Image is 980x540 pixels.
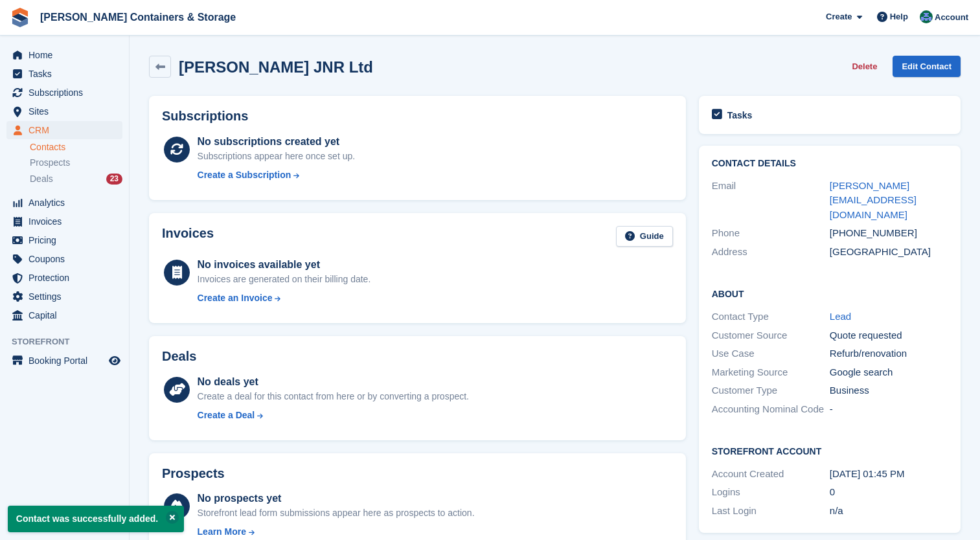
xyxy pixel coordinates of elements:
div: Refurb/renovation [830,346,948,361]
a: menu [6,231,122,249]
div: Create a Deal [198,409,255,422]
span: CRM [28,121,106,139]
div: Customer Source [712,328,830,343]
div: No subscriptions created yet [198,134,356,150]
div: Google search [830,365,948,380]
a: Guide [616,226,673,247]
a: [PERSON_NAME] Containers & Storage [35,6,241,28]
a: menu [6,287,122,306]
h2: About [712,287,948,300]
span: Account [935,11,968,24]
span: Subscriptions [28,84,106,102]
h2: Deals [162,349,196,364]
h2: Subscriptions [162,109,673,124]
div: No prospects yet [198,491,475,506]
a: menu [6,65,122,83]
span: Create [826,10,852,23]
a: menu [6,194,122,212]
div: Last Login [712,504,830,519]
div: n/a [830,504,948,519]
span: Home [28,46,106,64]
div: Phone [712,226,830,241]
a: Create a Subscription [198,168,356,182]
button: Delete [847,56,882,77]
span: Sites [28,102,106,120]
div: [PHONE_NUMBER] [830,226,948,241]
a: menu [6,306,122,324]
span: Settings [28,287,106,306]
span: Tasks [28,65,106,83]
a: menu [6,269,122,287]
span: Booking Portal [28,352,106,370]
div: [DATE] 01:45 PM [830,467,948,482]
div: No invoices available yet [198,257,371,273]
a: menu [6,102,122,120]
a: menu [6,84,122,102]
div: No deals yet [198,374,469,390]
a: [PERSON_NAME][EMAIL_ADDRESS][DOMAIN_NAME] [830,180,917,220]
a: Create a Deal [198,409,469,422]
div: - [830,402,948,417]
span: Analytics [28,194,106,212]
h2: Prospects [162,466,225,481]
div: Learn More [198,525,246,539]
h2: [PERSON_NAME] JNR Ltd [179,58,373,76]
a: Edit Contact [893,56,961,77]
div: Storefront lead form submissions appear here as prospects to action. [198,506,475,520]
a: Create an Invoice [198,291,371,305]
div: Subscriptions appear here once set up. [198,150,356,163]
div: Create a deal for this contact from here or by converting a prospect. [198,390,469,403]
a: menu [6,212,122,231]
span: Prospects [30,157,70,169]
img: stora-icon-8386f47178a22dfd0bd8f6a31ec36ba5ce8667c1dd55bd0f319d3a0aa187defe.svg [10,8,30,27]
a: Learn More [198,525,475,539]
a: menu [6,121,122,139]
span: Protection [28,269,106,287]
span: Capital [28,306,106,324]
div: Quote requested [830,328,948,343]
p: Contact was successfully added. [8,506,184,532]
div: Business [830,383,948,398]
div: Marketing Source [712,365,830,380]
div: Logins [712,485,830,500]
div: Accounting Nominal Code [712,402,830,417]
h2: Storefront Account [712,444,948,457]
div: Account Created [712,467,830,482]
div: Contact Type [712,309,830,324]
h2: Contact Details [712,159,948,169]
a: Deals 23 [30,172,122,186]
span: Help [890,10,908,23]
span: Deals [30,173,53,185]
div: Customer Type [712,383,830,398]
div: Email [712,179,830,223]
a: Contacts [30,141,122,153]
a: Prospects [30,156,122,170]
div: Create an Invoice [198,291,273,305]
a: menu [6,352,122,370]
span: Invoices [28,212,106,231]
h2: Tasks [727,109,753,121]
a: Preview store [107,353,122,368]
a: menu [6,46,122,64]
span: Coupons [28,250,106,268]
div: Invoices are generated on their billing date. [198,273,371,286]
div: Create a Subscription [198,168,291,182]
div: Use Case [712,346,830,361]
h2: Invoices [162,226,214,247]
div: [GEOGRAPHIC_DATA] [830,245,948,260]
div: Address [712,245,830,260]
img: Ricky Sanmarco [920,10,933,23]
a: menu [6,250,122,268]
span: Storefront [12,335,129,348]
div: 23 [106,174,122,185]
a: Lead [830,311,851,322]
div: 0 [830,485,948,500]
span: Pricing [28,231,106,249]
